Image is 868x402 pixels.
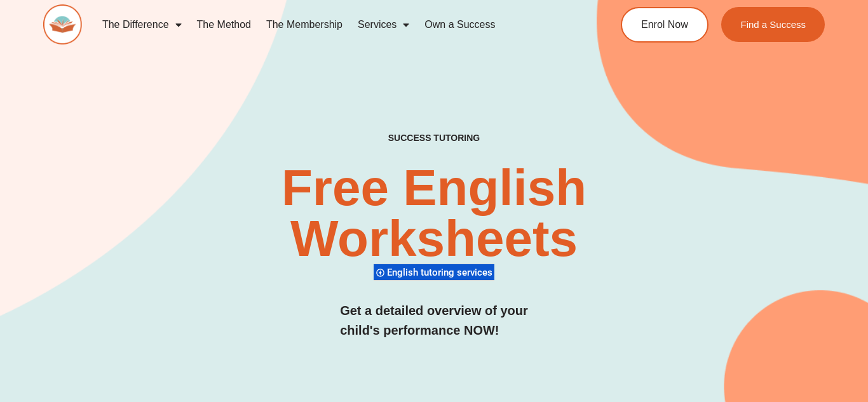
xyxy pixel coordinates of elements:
a: Find a Success [721,7,825,42]
h3: Get a detailed overview of your child's performance NOW! [340,301,528,340]
nav: Menu [95,10,576,39]
a: Services [350,10,417,39]
a: The Membership [259,10,350,39]
span: Find a Success [740,20,806,29]
a: The Method [189,10,259,39]
h2: Free English Worksheets​ [176,163,691,264]
h4: SUCCESS TUTORING​ [318,133,550,144]
span: English tutoring services [387,267,496,278]
span: Enrol Now [641,20,688,30]
a: The Difference [95,10,189,39]
a: Own a Success [417,10,503,39]
a: Enrol Now [621,7,709,43]
div: English tutoring services [374,264,494,281]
